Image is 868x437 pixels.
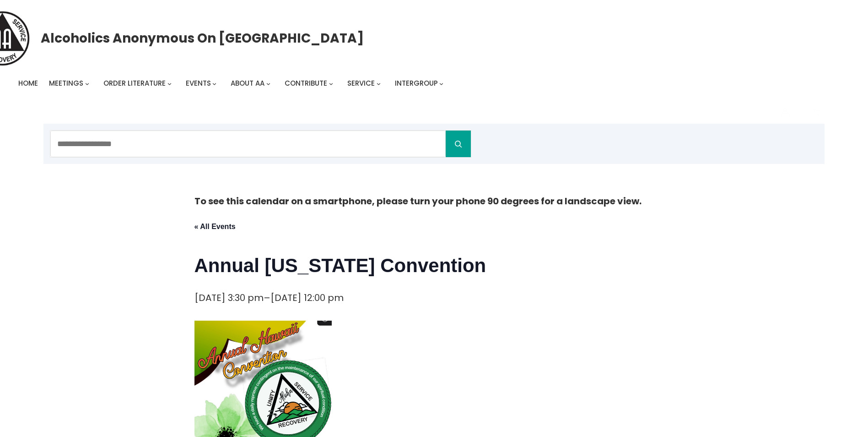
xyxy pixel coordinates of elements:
span: [DATE] 3:30 pm [194,291,264,304]
button: Service submenu [377,82,381,86]
button: Contribute submenu [329,82,333,86]
a: « All Events [194,223,236,230]
a: Login [774,101,797,124]
button: Order Literature submenu [167,82,172,86]
button: About AA submenu [266,82,270,86]
h1: Annual [US_STATE] Convention [194,252,674,279]
button: Cart [808,104,825,121]
button: Search [446,131,471,157]
span: Intergroup [395,78,438,88]
a: Meetings [49,77,83,90]
strong: To see this calendar on a smartphone, please turn your phone 90 degrees for a landscape view. [194,195,642,208]
button: Intergroup submenu [439,82,443,86]
a: Contribute [285,77,327,90]
span: About AA [231,78,264,88]
button: Events submenu [212,82,216,86]
a: Home [18,77,38,90]
nav: Intergroup [18,77,447,90]
span: Events [186,78,211,88]
span: Contribute [285,78,327,88]
button: Meetings submenu [85,82,89,86]
span: Order Literature [103,78,166,88]
span: [DATE] 12:00 pm [270,291,344,304]
a: Service [347,77,375,90]
a: Alcoholics Anonymous on [GEOGRAPHIC_DATA] [41,27,364,49]
a: Events [186,77,211,90]
a: Intergroup [395,77,438,90]
span: Meetings [49,78,83,88]
span: Service [347,78,375,88]
div: – [194,290,344,306]
span: Home [18,78,38,88]
a: About AA [231,77,264,90]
